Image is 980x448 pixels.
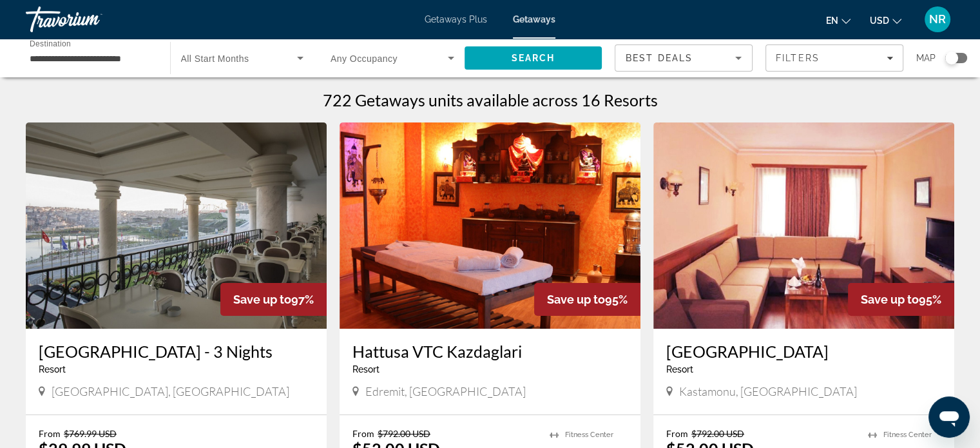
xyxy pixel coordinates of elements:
[323,90,658,110] h1: 722 Getaways units available across 16 Resorts
[765,44,903,72] button: Filters
[666,364,693,375] span: Resort
[39,364,66,375] span: Resort
[861,293,919,306] span: Save up to
[365,384,526,398] span: Edremit, [GEOGRAPHIC_DATA]
[331,54,398,64] span: Any Occupancy
[826,11,850,30] button: Change language
[340,122,640,329] img: Hattusa VTC Kazdaglari
[653,122,954,329] img: Ilgaz Mountain Resort
[626,53,693,63] span: Best Deals
[928,396,970,438] iframe: Кнопка запуска окна обмена сообщениями
[666,342,941,361] a: [GEOGRAPHIC_DATA]
[352,364,380,375] span: Resort
[679,384,857,398] span: Kastamonu, [GEOGRAPHIC_DATA]
[39,342,314,361] a: [GEOGRAPHIC_DATA] - 3 Nights
[26,3,155,36] a: Travorium
[929,13,946,26] span: NR
[547,293,605,306] span: Save up to
[30,51,153,66] input: Select destination
[64,428,117,439] span: $769.99 USD
[352,342,628,361] a: Hattusa VTC Kazdaglari
[870,11,901,30] button: Change currency
[233,293,291,306] span: Save up to
[776,53,820,63] span: Filters
[565,431,613,439] span: Fitness Center
[534,283,640,316] div: 95%
[181,54,249,64] span: All Start Months
[378,428,430,439] span: $792.00 USD
[916,49,936,67] span: Map
[26,122,327,329] img: Vialand Palace Hotel - 3 Nights
[691,428,744,439] span: $792.00 USD
[513,14,555,24] a: Getaways
[511,53,555,63] span: Search
[883,431,932,439] span: Fitness Center
[826,15,838,26] span: en
[870,15,889,26] span: USD
[626,50,742,66] mat-select: Sort by
[425,14,487,24] a: Getaways Plus
[921,6,954,33] button: User Menu
[30,39,71,48] span: Destination
[52,384,289,398] span: [GEOGRAPHIC_DATA], [GEOGRAPHIC_DATA]
[465,46,602,70] button: Search
[39,428,61,439] span: From
[352,428,374,439] span: From
[848,283,954,316] div: 95%
[220,283,327,316] div: 97%
[666,428,688,439] span: From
